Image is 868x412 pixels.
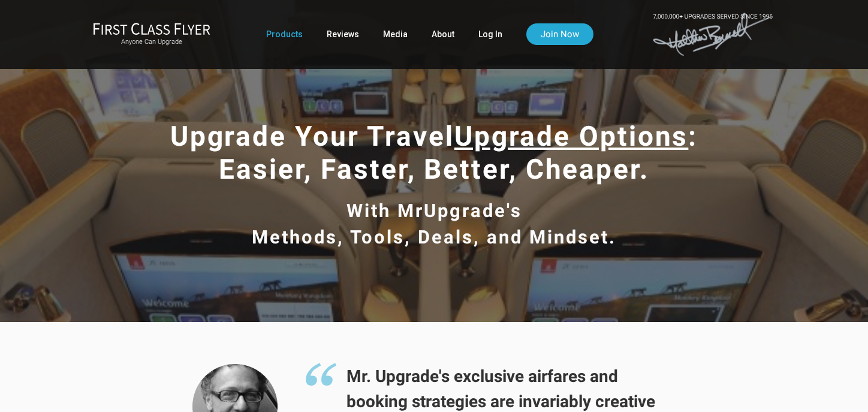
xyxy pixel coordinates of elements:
span: Upgrade Options [454,120,689,152]
span: With MrUpgrade's Methods, Tools, Deals, and Mindset. [252,200,616,248]
span: Upgrade Your Travel : Easier, Faster, Better, Cheaper. [170,120,698,185]
small: Anyone Can Upgrade [93,38,210,46]
a: Join Now [526,23,593,45]
a: About [432,23,454,45]
img: First Class Flyer [93,22,210,35]
a: Media [383,23,408,45]
a: Products [266,23,303,45]
a: Reviews [327,23,359,45]
a: Log In [478,23,502,45]
a: First Class FlyerAnyone Can Upgrade [93,22,210,46]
